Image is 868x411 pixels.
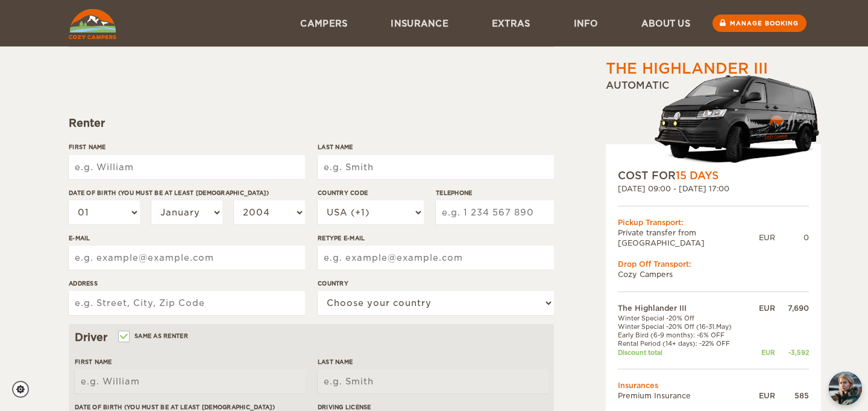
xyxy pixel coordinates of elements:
input: e.g. Smith [318,155,554,179]
label: Date of birth (You must be at least [DEMOGRAPHIC_DATA]) [69,188,305,197]
img: Cozy Campers [69,9,116,39]
label: Last Name [318,357,548,366]
input: e.g. example@example.com [318,246,554,270]
td: The Highlander III [618,303,750,313]
label: First Name [69,142,305,151]
div: 7,690 [775,303,809,313]
div: Driver [75,330,548,345]
input: e.g. Smith [318,369,548,393]
td: Early Bird (6-9 months): -6% OFF [618,331,750,339]
td: Winter Special -20% Off (16-31.May) [618,322,750,331]
input: e.g. example@example.com [69,246,305,270]
td: Cozy Campers [618,269,809,279]
input: e.g. William [69,155,305,179]
button: chat-button [829,372,862,405]
td: Insurances [618,380,809,390]
td: Rental Period (14+ days): -22% OFF [618,339,750,348]
label: Country [318,279,554,288]
div: [DATE] 09:00 - [DATE] 17:00 [618,183,809,194]
div: The Highlander III [606,59,768,79]
div: EUR [750,348,775,357]
label: Same as renter [119,330,188,342]
span: 15 Days [676,170,719,182]
a: Manage booking [712,14,807,32]
div: EUR [750,390,775,401]
input: Same as renter [119,334,127,342]
div: Pickup Transport: [618,217,809,228]
td: Winter Special -20% Off [618,314,750,322]
img: Freyja at Cozy Campers [829,372,862,405]
td: Discount total [618,348,750,357]
input: e.g. 1 234 567 890 [436,200,554,225]
input: e.g. Street, City, Zip Code [69,291,305,315]
input: e.g. William [75,369,305,393]
label: Country Code [318,188,424,197]
label: First Name [75,357,305,366]
div: Automatic [606,79,821,168]
div: 585 [775,390,809,401]
label: Telephone [436,188,554,197]
div: EUR [750,303,775,313]
div: Drop Off Transport: [618,259,809,269]
div: 0 [775,232,809,243]
label: Address [69,279,305,288]
img: stor-langur-4.png [654,69,821,168]
div: -3,592 [775,348,809,357]
div: EUR [759,232,775,243]
div: Renter [69,116,554,130]
div: COST FOR [618,168,809,183]
a: Cookie settings [12,381,37,398]
label: Last Name [318,142,554,151]
td: Private transfer from [GEOGRAPHIC_DATA] [618,228,759,248]
td: Premium Insurance [618,390,750,401]
label: E-mail [69,234,305,243]
label: Retype E-mail [318,234,554,243]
